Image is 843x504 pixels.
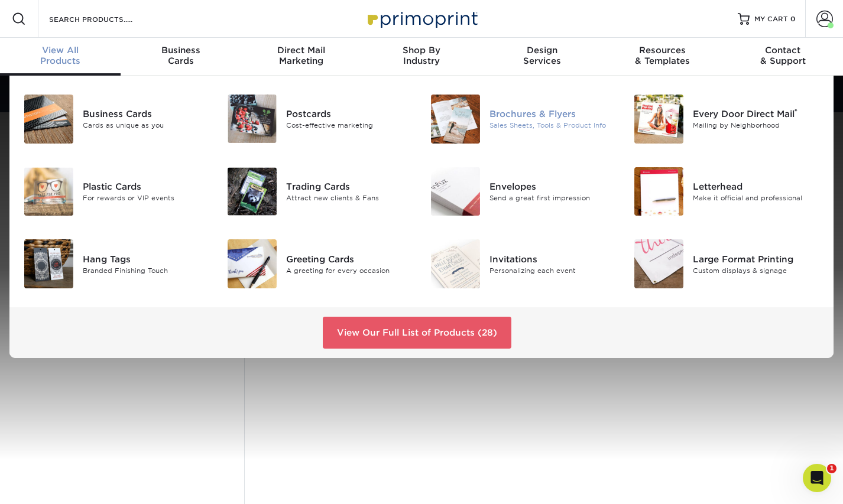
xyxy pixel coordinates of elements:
div: & Templates [602,45,723,66]
div: & Support [722,45,843,66]
span: Contact [722,45,843,56]
div: Branded Finishing Touch [83,265,209,275]
img: Brochures & Flyers [431,95,480,144]
a: Every Door Direct Mail Every Door Direct Mail® Mailing by Neighborhood [634,90,819,148]
img: Hang Tags [24,239,73,288]
img: Letterhead [634,167,683,216]
div: Attract new clients & Fans [286,193,413,203]
div: Every Door Direct Mail [693,108,819,121]
span: Shop By [361,45,482,56]
div: Mailing by Neighborhood [693,121,819,131]
a: DesignServices [482,38,602,76]
span: Resources [602,45,723,56]
a: BusinessCards [121,38,241,76]
sup: ® [795,107,797,115]
a: Resources& Templates [602,38,723,76]
div: Cost-effective marketing [286,121,413,131]
img: Envelopes [431,167,480,216]
div: Brochures & Flyers [489,108,616,121]
a: Postcards Postcards Cost-effective marketing [227,90,413,148]
a: Trading Cards Trading Cards Attract new clients & Fans [227,162,413,221]
input: SEARCH PRODUCTS..... [48,12,163,26]
a: Hang Tags Hang Tags Branded Finishing Touch [24,235,209,293]
span: Design [482,45,602,56]
img: Primoprint [362,6,481,31]
div: Hang Tags [83,252,209,265]
div: Send a great first impression [489,193,616,203]
div: Custom displays & signage [693,265,819,275]
a: Business Cards Business Cards Cards as unique as you [24,90,209,148]
span: 0 [790,15,796,23]
div: Cards [121,45,241,66]
div: A greeting for every occasion [286,265,413,275]
div: For rewards or VIP events [83,193,209,203]
a: Greeting Cards Greeting Cards A greeting for every occasion [227,235,413,293]
a: Direct MailMarketing [241,38,361,76]
div: Business Cards [83,108,209,121]
img: Every Door Direct Mail [634,95,683,144]
a: View Our Full List of Products (28) [323,317,511,349]
span: 1 [827,464,836,473]
div: Envelopes [489,180,616,193]
span: MY CART [754,14,788,24]
div: Letterhead [693,180,819,193]
div: Services [482,45,602,66]
img: Large Format Printing [634,239,683,288]
a: Envelopes Envelopes Send a great first impression [430,162,616,221]
div: Postcards [286,107,413,120]
div: Large Format Printing [693,252,819,265]
iframe: Intercom live chat [803,464,831,492]
a: Brochures & Flyers Brochures & Flyers Sales Sheets, Tools & Product Info [430,90,616,148]
div: Greeting Cards [286,252,413,265]
iframe: Google Customer Reviews [3,468,100,500]
div: Invitations [489,252,616,265]
div: Make it official and professional [693,193,819,203]
img: Plastic Cards [24,167,73,216]
img: Business Cards [24,95,73,144]
div: Cards as unique as you [83,121,209,131]
img: Postcards [228,95,277,143]
a: Invitations Invitations Personalizing each event [430,235,616,293]
div: Personalizing each event [489,265,616,275]
a: Contact& Support [722,38,843,76]
span: Business [121,45,241,56]
div: Trading Cards [286,180,413,193]
a: Plastic Cards Plastic Cards For rewards or VIP events [24,162,209,221]
img: Trading Cards [228,167,277,216]
a: Shop ByIndustry [361,38,482,76]
div: Sales Sheets, Tools & Product Info [489,121,616,131]
img: Greeting Cards [228,239,277,288]
div: Marketing [241,45,361,66]
span: Direct Mail [241,45,361,56]
div: Plastic Cards [83,180,209,193]
a: Large Format Printing Large Format Printing Custom displays & signage [634,235,819,293]
a: Letterhead Letterhead Make it official and professional [634,162,819,221]
div: Industry [361,45,482,66]
img: Invitations [431,239,480,288]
